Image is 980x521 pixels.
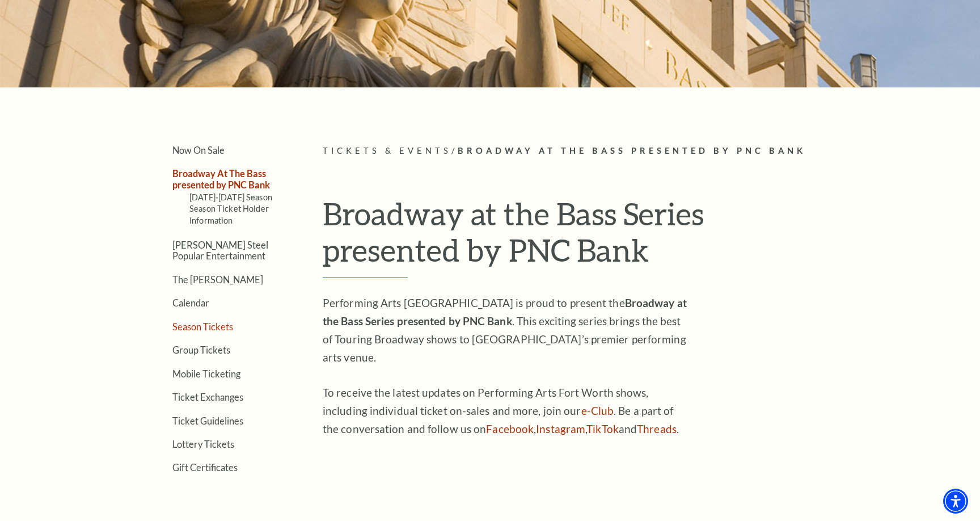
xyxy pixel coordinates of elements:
p: Performing Arts [GEOGRAPHIC_DATA] is proud to present the . This exciting series brings the best ... [323,294,691,367]
a: Group Tickets [172,344,230,355]
a: [DATE]-[DATE] Season [189,192,272,202]
a: TikTok - open in a new tab [586,422,619,435]
a: Lottery Tickets [172,439,234,449]
a: Ticket Guidelines [172,415,243,426]
a: Broadway At The Bass presented by PNC Bank [172,168,270,190]
p: / [323,144,842,158]
a: Gift Certificates [172,462,238,473]
p: To receive the latest updates on Performing Arts Fort Worth shows, including individual ticket on... [323,384,691,438]
a: Ticket Exchanges [172,392,243,402]
strong: Broadway at the Bass Series presented by PNC Bank [323,296,687,327]
a: e-Club [581,404,614,417]
a: Instagram - open in a new tab [536,422,585,435]
a: Season Ticket Holder Information [189,204,269,225]
div: Accessibility Menu [943,489,968,514]
a: Calendar [172,297,209,308]
span: Broadway At The Bass presented by PNC Bank [458,146,806,156]
a: [PERSON_NAME] Steel Popular Entertainment [172,240,268,261]
a: The [PERSON_NAME] [172,274,263,285]
a: Facebook - open in a new tab [486,422,534,435]
a: Threads - open in a new tab [637,422,677,435]
h1: Broadway at the Bass Series presented by PNC Bank [323,195,842,279]
a: Season Tickets [172,321,233,332]
a: Mobile Ticketing [172,368,240,379]
span: Tickets & Events [323,146,451,156]
a: Now On Sale [172,145,225,156]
